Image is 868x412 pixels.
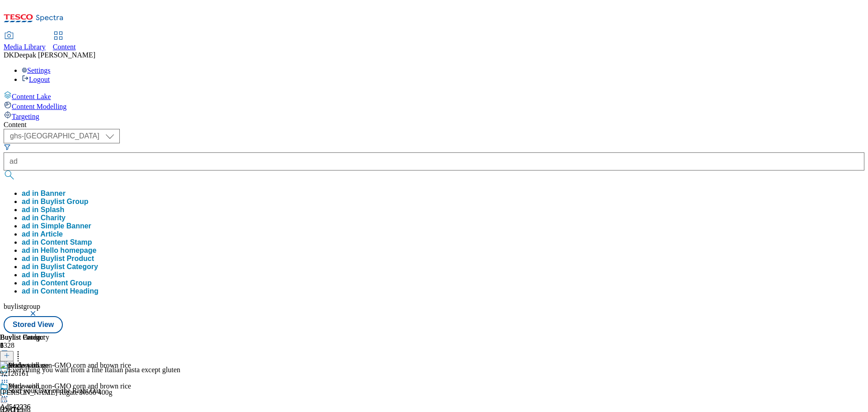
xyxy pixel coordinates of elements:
[12,103,66,110] span: Content Modelling
[4,91,864,101] a: Content Lake
[4,32,46,51] a: Media Library
[8,366,180,374] div: Everything you want from a fine Italian pasta except gluten
[4,111,864,121] a: Targeting
[41,263,98,270] span: Buylist Category
[22,66,51,74] a: Settings
[22,271,65,279] button: ad in Buylist
[53,43,76,51] span: Content
[22,189,66,198] button: ad in Banner
[22,222,91,230] button: ad in Simple Banner
[12,113,39,120] span: Targeting
[22,255,94,263] button: ad in Buylist Product
[12,93,51,100] span: Content Lake
[41,198,89,205] span: Buylist Group
[4,51,14,59] span: DK
[22,279,92,287] div: ad in
[41,279,92,287] span: Content Group
[41,238,92,246] span: Content Stamp
[22,246,96,255] button: ad in Hello homepage
[22,279,92,287] button: ad in Content Group
[22,238,92,246] div: ad in
[22,198,89,206] button: ad in Buylist Group
[4,152,864,170] input: Search
[4,143,11,151] svg: Search Filters
[22,287,99,295] button: ad in Content Heading
[22,198,89,206] div: ad in
[22,206,64,214] button: ad in Splash
[22,263,98,271] div: ad in
[22,230,63,238] button: ad in Article
[22,238,92,246] button: ad in Content Stamp
[4,43,46,51] span: Media Library
[4,101,864,111] a: Content Modelling
[4,316,63,333] button: Stored View
[53,32,76,51] a: Content
[22,263,98,271] button: ad in Buylist Category
[22,214,66,222] div: ad in
[14,51,95,59] span: Deepak [PERSON_NAME]
[22,76,50,83] a: Logout
[41,214,66,222] span: Charity
[4,121,864,129] div: Content
[4,303,40,310] span: buylistgroup
[22,214,66,222] button: ad in Charity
